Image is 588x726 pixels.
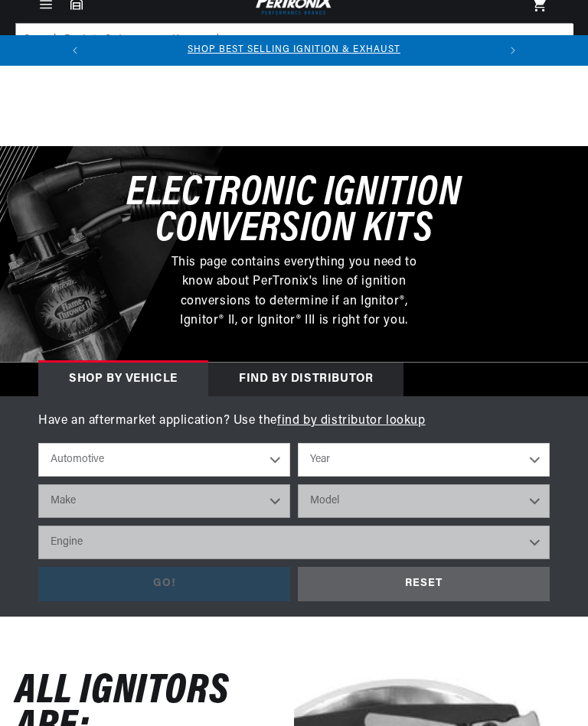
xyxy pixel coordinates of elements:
[498,35,528,66] button: Translation missing: en.sections.announcements.next_announcement
[38,484,290,518] select: Make
[159,253,429,331] p: This page contains everything you need to know about PerTronix's line of ignition conversions to ...
[188,45,400,54] a: SHOP BEST SELLING IGNITION & EXHAUST
[16,24,573,57] input: Search Part #, Category or Keyword
[38,363,208,396] div: Shop by vehicle
[90,43,498,57] div: Announcement
[38,443,290,477] select: Ride Type
[298,484,550,518] select: Model
[298,443,550,477] select: Year
[538,24,572,57] button: Search Part #, Category or Keyword
[64,177,524,249] h3: Electronic Ignition Conversion Kits
[60,35,90,66] button: Translation missing: en.sections.announcements.previous_announcement
[277,415,426,427] a: find by distributor lookup
[38,412,550,431] p: Have an aftermarket application? Use the
[208,363,403,396] div: Find by Distributor
[298,567,550,601] div: RESET
[90,43,498,57] div: 1 of 2
[38,526,550,559] select: Engine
